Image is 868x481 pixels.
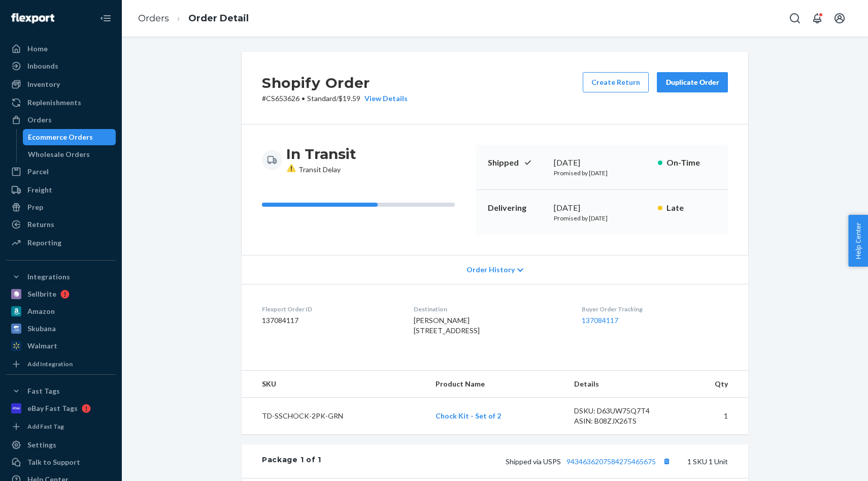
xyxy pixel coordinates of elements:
[554,214,650,222] p: Promised by [DATE]
[27,98,81,108] div: Replenishments
[506,457,673,466] span: Shipped via USPS
[6,437,116,453] a: Settings
[427,371,566,398] th: Product Name
[414,305,565,313] dt: Destination
[27,386,60,396] div: Fast Tags
[6,182,116,198] a: Freight
[130,4,257,34] ol: breadcrumbs
[6,235,116,251] a: Reporting
[27,167,49,177] div: Parcel
[554,202,650,214] div: [DATE]
[27,341,57,351] div: Walmart
[28,149,90,159] div: Wholesale Orders
[27,238,61,248] div: Reporting
[302,94,305,103] span: •
[262,455,321,468] div: Package 1 of 1
[807,8,827,28] button: Open notifications
[6,41,116,57] a: Home
[27,440,56,450] div: Settings
[11,13,54,23] img: Flexport logo
[286,165,341,174] span: Transit Delay
[582,316,618,325] a: 137084117
[6,358,116,370] a: Add Integration
[321,455,728,468] div: 1 SKU 1 Unit
[665,77,719,87] div: Duplicate Order
[488,202,546,214] p: Delivering
[678,398,748,435] td: 1
[660,455,673,468] button: Copy tracking number
[27,61,58,71] div: Inbounds
[138,13,169,24] a: Orders
[583,72,649,92] button: Create Return
[6,58,116,74] a: Inbounds
[307,94,336,103] span: Standard
[23,146,116,163] a: Wholesale Orders
[6,383,116,399] button: Fast Tags
[23,129,116,145] a: Ecommerce Orders
[360,93,408,104] button: View Details
[262,93,408,104] p: # CS653626 / $19.59
[6,164,116,180] a: Parcel
[27,79,60,89] div: Inventory
[262,305,397,313] dt: Flexport Order ID
[566,457,656,466] a: 9434636207584275465675
[27,289,56,299] div: Sellbrite
[27,360,73,368] div: Add Integration
[6,303,116,319] a: Amazon
[554,157,650,169] div: [DATE]
[27,306,55,316] div: Amazon
[6,454,116,470] button: Talk to Support
[27,457,80,467] div: Talk to Support
[286,145,356,163] h3: In Transit
[848,215,868,267] button: Help Center
[6,199,116,215] a: Prep
[27,219,54,230] div: Returns
[262,315,397,326] dd: 137084117
[566,371,678,398] th: Details
[6,216,116,233] a: Returns
[6,269,116,285] button: Integrations
[6,400,116,416] a: eBay Fast Tags
[574,416,670,426] div: ASIN: B08ZJX26TS
[242,371,427,398] th: SKU
[436,411,501,420] a: Chock Kit - Set of 2
[28,132,93,142] div: Ecommerce Orders
[6,94,116,111] a: Replenishments
[6,112,116,128] a: Orders
[802,451,858,476] iframe: Opens a widget where you can chat to one of our agents
[574,406,670,416] div: DSKU: D63UW75Q7T4
[27,44,48,54] div: Home
[414,316,480,335] span: [PERSON_NAME] [STREET_ADDRESS]
[678,371,748,398] th: Qty
[666,202,716,214] p: Late
[466,265,515,275] span: Order History
[27,324,56,334] div: Skubana
[488,157,546,169] p: Shipped
[657,72,728,92] button: Duplicate Order
[27,422,64,431] div: Add Fast Tag
[6,338,116,354] a: Walmart
[6,76,116,92] a: Inventory
[6,421,116,433] a: Add Fast Tag
[6,286,116,302] a: Sellbrite
[27,272,70,282] div: Integrations
[188,13,249,24] a: Order Detail
[785,8,805,28] button: Open Search Box
[666,157,716,169] p: On-Time
[829,8,850,28] button: Open account menu
[27,403,78,413] div: eBay Fast Tags
[27,185,52,195] div: Freight
[27,202,43,212] div: Prep
[27,115,52,125] div: Orders
[242,398,427,435] td: TD-SSCHOCK-2PK-GRN
[582,305,728,313] dt: Buyer Order Tracking
[262,72,408,93] h2: Shopify Order
[6,320,116,337] a: Skubana
[95,8,116,28] button: Close Navigation
[554,169,650,177] p: Promised by [DATE]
